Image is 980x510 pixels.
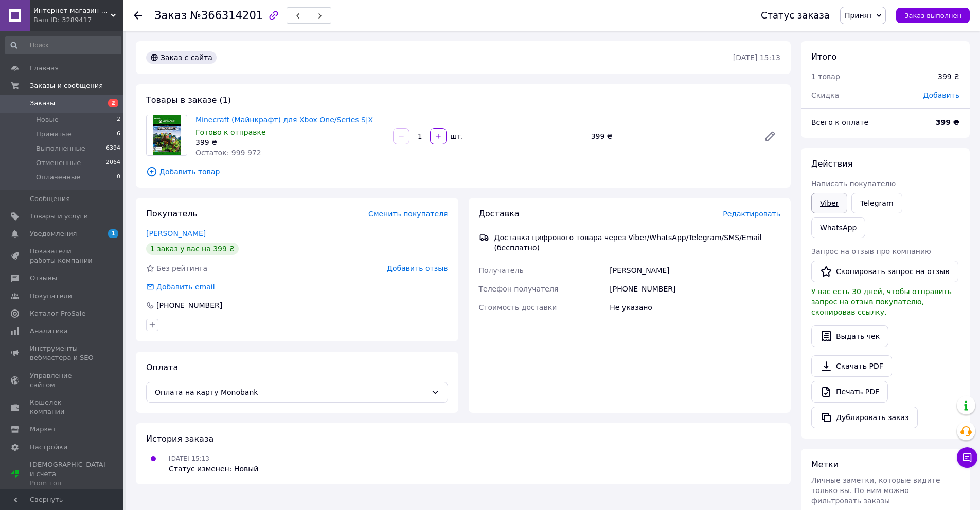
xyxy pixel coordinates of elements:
[904,12,961,20] span: Заказ выполнен
[155,300,223,311] div: [PHONE_NUMBER]
[146,362,178,372] span: Оплата
[30,247,95,265] span: Показатели работы компании
[811,217,865,238] a: WhatsApp
[36,158,81,168] span: Отмененные
[608,298,782,317] div: Не указано
[146,209,198,218] span: Покупатель
[190,9,263,22] span: №366314201
[811,247,931,256] span: Запрос на отзыв про компанию
[938,71,959,82] div: 399 ₴
[30,212,88,221] span: Товары и услуги
[153,115,181,155] img: Minecraft (Майнкрафт) для Xbox One/Series S|X
[30,292,72,301] span: Покупатели
[760,126,780,147] a: Редактировать
[448,131,464,141] div: шт.
[195,128,266,136] span: Готово к отправке
[30,460,106,488] span: [DEMOGRAPHIC_DATA] и счета
[811,325,888,347] button: Выдать чек
[36,130,72,139] span: Принятые
[30,371,95,390] span: Управление сайтом
[146,166,780,177] span: Добавить товар
[195,116,373,124] a: Minecraft (Майнкрафт) для Xbox One/Series S|X
[811,159,852,169] span: Действия
[30,274,57,283] span: Отзывы
[30,443,67,452] span: Настройки
[33,6,111,15] span: Интернет-магазин "Digital Product"
[811,287,952,316] span: У вас есть 30 дней, чтобы отправить запрос на отзыв покупателю, скопировав ссылку.
[811,179,896,188] span: Написать покупателю
[30,229,77,239] span: Уведомления
[608,280,782,298] div: [PHONE_NUMBER]
[36,173,80,182] span: Оплаченные
[733,53,780,62] time: [DATE] 15:13
[117,173,120,182] span: 0
[195,149,261,157] span: Остаток: 999 972
[36,115,59,124] span: Новые
[30,99,55,108] span: Заказы
[30,194,70,204] span: Сообщения
[479,303,557,312] span: Стоимость доставки
[479,209,520,218] span: Доставка
[30,326,68,336] span: Аналитика
[811,193,847,213] a: Viber
[146,229,206,238] a: [PERSON_NAME]
[155,282,216,292] div: Добавить email
[146,51,217,64] div: Заказ с сайта
[811,261,958,282] button: Скопировать запрос на отзыв
[30,479,106,488] div: Prom топ
[134,10,142,21] div: Вернуться назад
[145,282,216,292] div: Добавить email
[811,407,918,428] button: Дублировать заказ
[108,229,118,238] span: 1
[936,118,959,126] b: 399 ₴
[5,36,121,54] input: Поиск
[36,144,85,153] span: Выполненные
[146,95,231,105] span: Товары в заказе (1)
[957,447,977,468] button: Чат с покупателем
[723,210,780,218] span: Редактировать
[851,193,902,213] a: Telegram
[156,264,207,272] span: Без рейтинга
[117,115,120,124] span: 2
[896,8,970,23] button: Заказ выполнен
[479,266,524,275] span: Получатель
[811,72,840,81] span: 1 товар
[761,10,830,21] div: Статус заказа
[608,261,782,280] div: [PERSON_NAME]
[106,144,120,153] span: 6394
[368,210,448,218] span: Сменить покупателя
[811,355,892,377] a: Скачать PDF
[30,64,59,73] span: Главная
[492,232,783,253] div: Доставка цифрового товара через Viber/WhatsApp/Telegram/SMS/Email (бесплатно)
[169,455,209,462] span: [DATE] 15:13
[587,129,756,143] div: 399 ₴
[811,381,888,403] a: Печать PDF
[811,118,868,126] span: Всего к оплате
[146,434,213,444] span: История заказа
[811,91,839,99] span: Скидка
[811,476,940,505] span: Личные заметки, которые видите только вы. По ним можно фильтровать заказы
[811,52,836,62] span: Итого
[117,130,120,139] span: 6
[30,425,56,434] span: Маркет
[30,81,103,90] span: Заказы и сообщения
[108,99,118,107] span: 2
[33,15,123,25] div: Ваш ID: 3289417
[106,158,120,168] span: 2064
[169,464,258,474] div: Статус изменен: Новый
[195,137,385,148] div: 399 ₴
[30,344,95,362] span: Инструменты вебмастера и SEO
[387,264,448,272] span: Добавить отзыв
[30,309,85,318] span: Каталог ProSale
[923,91,959,99] span: Добавить
[479,285,559,293] span: Телефон получателя
[811,460,839,469] span: Метки
[146,243,239,255] div: 1 заказ у вас на 399 ₴
[845,11,872,20] span: Принят
[155,387,427,398] span: Оплата на карту Monobank
[154,9,187,22] span: Заказ
[30,398,95,416] span: Кошелек компании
